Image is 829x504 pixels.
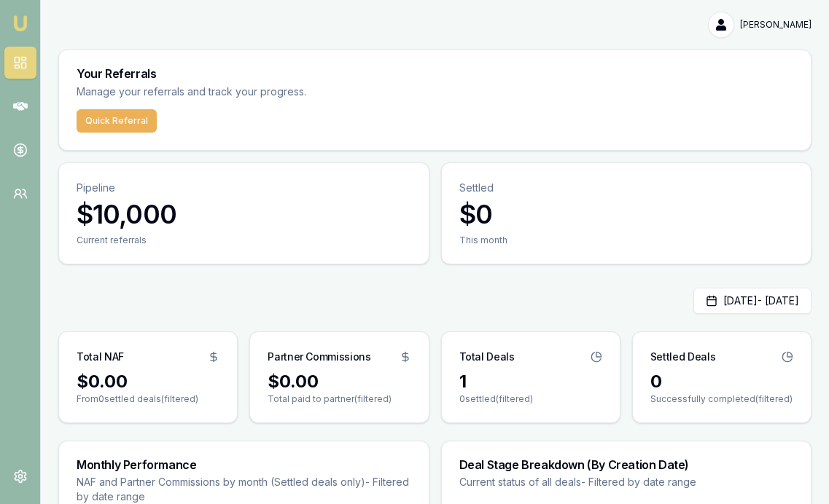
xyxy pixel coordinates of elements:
h3: $10,000 [77,200,411,229]
div: $0.00 [77,370,219,393]
p: NAF and Partner Commissions by month (Settled deals only) - Filtered by date range [77,475,411,504]
button: [DATE]- [DATE] [693,288,812,314]
p: 0 settled (filtered) [459,393,602,405]
p: From 0 settled deals (filtered) [77,393,219,405]
h3: $0 [459,200,794,229]
p: Pipeline [77,181,411,195]
p: Current status of all deals - Filtered by date range [459,475,794,489]
div: 0 [650,370,793,393]
h3: Monthly Performance [77,459,411,470]
p: Manage your referrals and track your progress. [77,84,450,101]
h3: Deal Stage Breakdown (By Creation Date) [459,459,794,470]
p: Settled [459,181,794,195]
div: Current referrals [77,235,411,246]
span: [PERSON_NAME] [740,19,812,31]
h3: Your Referrals [77,68,793,79]
h3: Settled Deals [650,350,715,364]
p: Successfully completed (filtered) [650,393,793,405]
h3: Total NAF [77,350,124,364]
button: Quick Referral [77,109,157,133]
h3: Total Deals [459,350,515,364]
h3: Partner Commissions [268,350,370,364]
div: 1 [459,370,602,393]
div: $0.00 [268,370,410,393]
img: emu-icon-u.png [12,15,29,32]
div: This month [459,235,794,246]
p: Total paid to partner (filtered) [268,393,410,405]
